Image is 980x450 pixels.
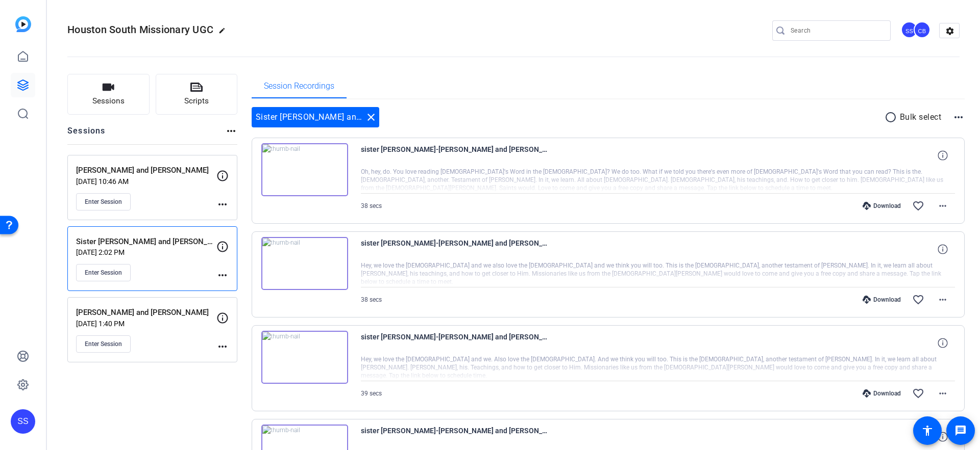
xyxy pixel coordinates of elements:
[261,331,348,384] img: thumb-nail
[940,23,960,39] mat-icon: settings
[156,74,238,115] button: Scripts
[791,24,883,37] input: Search
[900,111,942,123] p: Bulk select
[76,248,216,256] p: [DATE] 2:02 PM
[857,202,906,210] div: Download
[912,387,924,400] mat-icon: favorite_border
[76,320,216,328] p: [DATE] 1:40 PM
[954,425,967,437] mat-icon: message
[67,125,106,144] h2: Sessions
[216,198,229,210] mat-icon: more_horiz
[361,202,382,209] span: 38 secs
[76,193,131,210] button: Enter Session
[914,21,932,39] ngx-avatar: Corey Blake
[912,294,924,306] mat-icon: favorite_border
[76,264,131,281] button: Enter Session
[76,177,216,186] p: [DATE] 10:46 AM
[914,21,930,38] div: CB
[76,236,216,248] p: Sister [PERSON_NAME] and [PERSON_NAME]
[857,296,906,304] div: Download
[361,143,550,168] span: sister [PERSON_NAME]-[PERSON_NAME] and [PERSON_NAME]-2025-08-27-15-54-59-733-0
[218,27,231,39] mat-icon: edit
[857,389,906,398] div: Download
[261,143,348,196] img: thumb-nail
[85,269,122,277] span: Enter Session
[15,16,31,32] img: blue-gradient.svg
[67,23,213,36] span: Houston South Missionary UGC
[937,200,949,212] mat-icon: more_horiz
[76,165,216,176] p: [PERSON_NAME] and [PERSON_NAME]
[67,74,150,115] button: Sessions
[361,425,550,449] span: sister [PERSON_NAME]-[PERSON_NAME] and [PERSON_NAME]-2025-08-27-15-46-28-725-0
[85,198,122,206] span: Enter Session
[252,107,379,127] div: Sister [PERSON_NAME] and [PERSON_NAME]
[225,125,237,137] mat-icon: more_horiz
[11,409,35,434] div: SS
[901,21,918,38] div: SS
[184,95,209,107] span: Scripts
[264,82,334,90] span: Session Recordings
[921,425,934,437] mat-icon: accessibility
[216,340,229,353] mat-icon: more_horiz
[361,237,550,261] span: sister [PERSON_NAME]-[PERSON_NAME] and [PERSON_NAME]-2025-08-27-15-52-01-264-0
[885,111,900,123] mat-icon: radio_button_unchecked
[76,335,131,353] button: Enter Session
[76,307,216,319] p: [PERSON_NAME] and [PERSON_NAME]
[937,294,949,306] mat-icon: more_horiz
[85,340,122,348] span: Enter Session
[361,331,550,355] span: sister [PERSON_NAME]-[PERSON_NAME] and [PERSON_NAME]-2025-08-27-15-50-53-563-0
[92,95,125,107] span: Sessions
[361,296,382,303] span: 38 secs
[937,387,949,400] mat-icon: more_horiz
[261,237,348,290] img: thumb-nail
[912,200,924,212] mat-icon: favorite_border
[901,21,919,39] ngx-avatar: Sam Suzuki
[216,269,229,281] mat-icon: more_horiz
[952,111,965,123] mat-icon: more_horiz
[365,111,377,123] mat-icon: close
[361,390,382,397] span: 39 secs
